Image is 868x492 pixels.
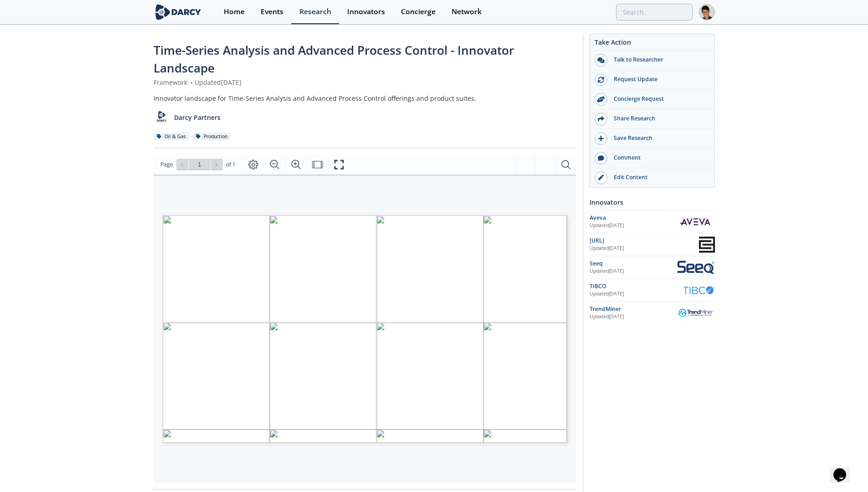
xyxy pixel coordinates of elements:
[261,8,283,16] div: Events
[590,282,684,290] div: TIBCO
[699,237,715,253] img: C3.ai
[607,173,709,181] div: Edit Content
[347,8,385,16] div: Innovators
[590,214,715,230] a: Aveva Updated[DATE] Aveva
[590,237,715,253] a: [URL] Updated[DATE] C3.ai
[590,313,677,321] div: Updated [DATE]
[189,78,195,87] span: •
[299,8,331,16] div: Research
[830,456,859,483] iframe: chat widget
[154,133,190,141] div: Oil & Gas
[699,4,715,20] img: Profile
[590,194,715,210] div: Innovators
[590,282,715,298] a: TIBCO Updated[DATE] TIBCO
[154,78,576,87] div: Framework Updated [DATE]
[607,114,709,123] div: Share Research
[154,4,203,20] img: logo-wide.svg
[616,4,693,21] input: Advanced Search
[154,93,576,103] div: Innovator landscape for Time-Series Analysis and Advanced Process Control offerings and product s...
[607,75,709,83] div: Request Update
[154,42,514,76] span: Time-Series Analysis and Advanced Process Control - Innovator Landscape
[607,134,709,142] div: Save Research
[607,95,709,103] div: Concierge Request
[590,214,677,222] div: Aveva
[677,214,714,230] img: Aveva
[677,260,715,274] img: Seeq
[590,305,715,321] a: TrendMiner Updated[DATE] TrendMiner
[224,8,245,16] div: Home
[607,154,709,162] div: Comment
[174,113,221,122] p: Darcy Partners
[193,133,231,141] div: Production
[590,37,714,51] div: Take Action
[590,259,677,268] div: Seeq
[590,245,699,252] div: Updated [DATE]
[607,56,709,64] div: Talk to Researcher
[590,222,677,229] div: Updated [DATE]
[590,259,715,275] a: Seeq Updated[DATE] Seeq
[590,290,684,298] div: Updated [DATE]
[452,8,482,16] div: Network
[590,268,677,275] div: Updated [DATE]
[590,237,699,245] div: [URL]
[590,168,714,187] a: Edit Content
[684,282,714,298] img: TIBCO
[590,305,677,313] div: TrendMiner
[401,8,436,16] div: Concierge
[677,307,715,318] img: TrendMiner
